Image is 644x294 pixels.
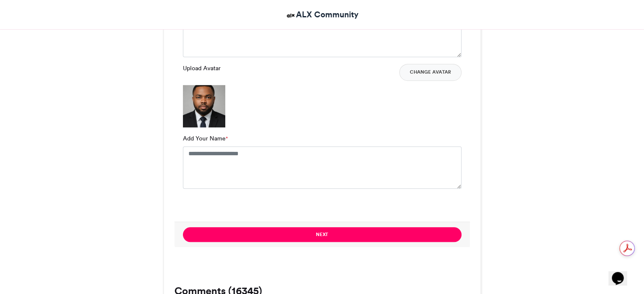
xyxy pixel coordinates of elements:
label: Add Your Name [183,134,228,143]
label: Upload Avatar [183,64,221,73]
img: ALX Community [285,10,296,21]
button: Change Avatar [399,64,462,81]
a: ALX Community [285,8,359,21]
img: 1760366429.679-b2dcae4267c1926e4edbba7f5065fdc4d8f11412.png [183,85,225,127]
iframe: chat widget [608,260,636,286]
button: Next [183,227,462,242]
